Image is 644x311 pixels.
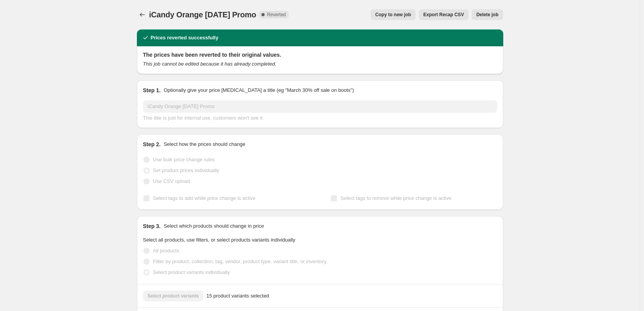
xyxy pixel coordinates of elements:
span: iCandy Orange [DATE] Promo [149,10,256,19]
h2: Step 3. [143,222,161,230]
span: 15 product variants selected [206,292,269,300]
span: This title is just for internal use, customers won't see it [143,115,263,121]
span: Select product variants individually [153,269,230,275]
span: Select tags to add while price change is active [153,195,256,201]
span: Copy to new job [375,12,411,18]
span: Select tags to remove while price change is active [341,195,452,201]
span: Export Recap CSV [423,12,464,18]
span: Use CSV upload [153,178,190,184]
input: 30% off holiday sale [143,100,497,113]
span: Set product prices individually [153,167,219,173]
span: Delete job [476,12,498,18]
h2: Step 2. [143,140,161,148]
span: Reverted [267,12,286,18]
span: All products [153,248,179,254]
i: This job cannot be edited because it has already completed. [143,61,276,67]
h2: Step 1. [143,86,161,94]
button: Price change jobs [137,9,148,20]
span: Filter by product, collection, tag, vendor, product type, variant title, or inventory [153,259,327,264]
span: Select all products, use filters, or select products variants individually [143,237,295,243]
button: Copy to new job [371,9,416,20]
button: Export Recap CSV [419,9,469,20]
p: Select how the prices should change [164,140,245,148]
h2: The prices have been reverted to their original values. [143,51,497,59]
p: Select which products should change in price [164,222,264,230]
h2: Prices reverted successfully [151,34,219,42]
p: Optionally give your price [MEDICAL_DATA] a title (eg "March 30% off sale on boots") [164,86,354,94]
span: Use bulk price change rules [153,157,215,162]
button: Delete job [472,9,503,20]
